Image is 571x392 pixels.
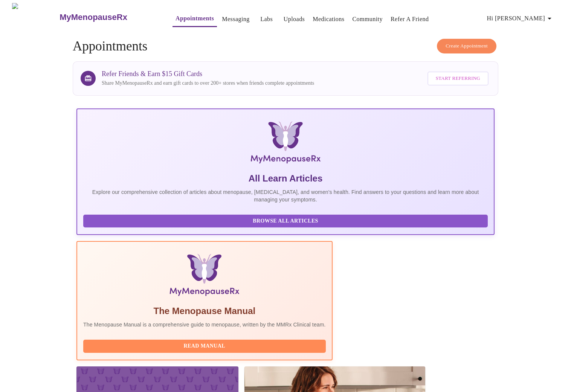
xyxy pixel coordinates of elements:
[446,42,488,50] span: Create Appointment
[83,217,490,224] a: Browse All Articles
[176,13,214,24] a: Appointments
[73,39,498,54] h4: Appointments
[484,11,557,26] button: Hi [PERSON_NAME]
[83,215,488,228] button: Browse All Articles
[260,14,273,24] a: Labs
[426,68,490,89] a: Start Referring
[313,14,344,24] a: Medications
[436,74,480,83] span: Start Referring
[352,14,383,24] a: Community
[83,188,488,203] p: Explore our comprehensive collection of articles about menopause, [MEDICAL_DATA], and women's hea...
[60,12,127,22] h3: MyMenopauseRx
[102,79,314,87] p: Share MyMenopauseRx and earn gift cards to over 200+ stores when friends complete appointments
[12,3,59,31] img: MyMenopauseRx Logo
[437,39,496,53] button: Create Appointment
[310,12,347,27] button: Medications
[219,12,252,27] button: Messaging
[83,305,326,317] h5: The Menopause Manual
[102,70,314,78] h3: Refer Friends & Earn $15 Gift Cards
[255,12,279,27] button: Labs
[83,340,326,353] button: Read Manual
[391,14,429,24] a: Refer a Friend
[427,72,489,85] button: Start Referring
[349,12,386,27] button: Community
[122,254,287,299] img: Menopause Manual
[388,12,432,27] button: Refer a Friend
[83,172,488,185] h5: All Learn Articles
[487,13,554,24] span: Hi [PERSON_NAME]
[59,4,157,31] a: MyMenopauseRx
[91,342,318,351] span: Read Manual
[91,217,480,226] span: Browse All Articles
[83,321,326,328] p: The Menopause Manual is a comprehensive guide to menopause, written by the MMRx Clinical team.
[284,14,305,24] a: Uploads
[146,121,425,166] img: MyMenopauseRx Logo
[281,12,308,27] button: Uploads
[173,11,217,27] button: Appointments
[222,14,249,24] a: Messaging
[83,342,328,349] a: Read Manual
